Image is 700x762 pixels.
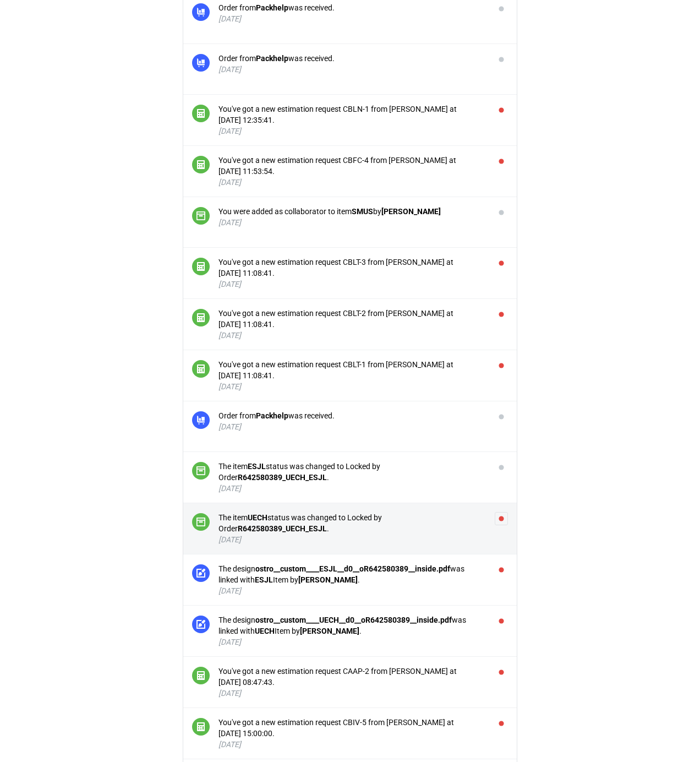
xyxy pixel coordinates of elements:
[256,411,288,420] strong: Packhelp
[218,381,486,392] div: [DATE]
[218,104,486,137] button: You've got a new estimation request CBLN-1 from [PERSON_NAME] at [DATE] 12:35:41.[DATE]
[218,461,486,483] div: The item status was changed to Locked by Order .
[218,563,486,585] div: The design was linked with Item by .
[218,717,486,750] button: You've got a new estimation request CBIV-5 from [PERSON_NAME] at [DATE] 15:00:00.[DATE]
[218,206,486,228] button: You were added as collaborator to itemSMUSby[PERSON_NAME][DATE]
[218,53,486,64] div: Order from was received.
[218,257,486,279] div: You've got a new estimation request CBLT-3 from [PERSON_NAME] at [DATE] 11:08:41.
[218,206,486,217] div: You were added as collaborator to item by
[218,330,486,341] div: [DATE]
[218,483,486,494] div: [DATE]
[218,104,486,126] div: You've got a new estimation request CBLN-1 from [PERSON_NAME] at [DATE] 12:35:41.
[218,410,486,421] div: Order from was received.
[218,461,486,494] button: The itemESJLstatus was changed to Locked by OrderR642580389_UECH_ESJL.[DATE]
[218,534,486,545] div: [DATE]
[238,524,327,533] strong: R642580389_UECH_ESJL
[255,627,275,635] strong: UECH
[218,563,486,596] button: The designostro__custom____ESJL__d0__oR642580389__inside.pdfwas linked withESJLItem by[PERSON_NAM...
[218,279,486,290] div: [DATE]
[218,666,486,699] button: You've got a new estimation request CAAP-2 from [PERSON_NAME] at [DATE] 08:47:43.[DATE]
[248,513,267,522] strong: UECH
[248,462,266,471] strong: ESJL
[218,739,486,750] div: [DATE]
[352,207,373,216] strong: SMUS
[218,177,486,188] div: [DATE]
[218,421,486,432] div: [DATE]
[218,308,486,330] div: You've got a new estimation request CBLT-2 from [PERSON_NAME] at [DATE] 11:08:41.
[218,155,486,177] div: You've got a new estimation request CBFC-4 from [PERSON_NAME] at [DATE] 11:53:54.
[218,53,486,75] button: Order fromPackhelpwas received.[DATE]
[218,717,486,739] div: You've got a new estimation request CBIV-5 from [PERSON_NAME] at [DATE] 15:00:00.
[218,126,486,137] div: [DATE]
[218,636,486,647] div: [DATE]
[256,3,288,12] strong: Packhelp
[218,614,486,636] div: The design was linked with Item by .
[218,512,486,545] button: The itemUECHstatus was changed to Locked by OrderR642580389_UECH_ESJL.[DATE]
[218,359,486,392] button: You've got a new estimation request CBLT-1 from [PERSON_NAME] at [DATE] 11:08:41.[DATE]
[300,627,359,635] strong: [PERSON_NAME]
[218,13,486,24] div: [DATE]
[218,585,486,596] div: [DATE]
[218,155,486,188] button: You've got a new estimation request CBFC-4 from [PERSON_NAME] at [DATE] 11:53:54.[DATE]
[381,207,441,216] strong: [PERSON_NAME]
[218,217,486,228] div: [DATE]
[218,666,486,688] div: You've got a new estimation request CAAP-2 from [PERSON_NAME] at [DATE] 08:47:43.
[256,54,288,63] strong: Packhelp
[255,575,273,584] strong: ESJL
[218,64,486,75] div: [DATE]
[218,410,486,432] button: Order fromPackhelpwas received.[DATE]
[298,575,358,584] strong: [PERSON_NAME]
[218,257,486,290] button: You've got a new estimation request CBLT-3 from [PERSON_NAME] at [DATE] 11:08:41.[DATE]
[238,473,327,482] strong: R642580389_UECH_ESJL
[218,614,486,647] button: The designostro__custom____UECH__d0__oR642580389__inside.pdfwas linked withUECHItem by[PERSON_NAM...
[255,616,452,624] strong: ostro__custom____UECH__d0__oR642580389__inside.pdf
[218,2,486,13] div: Order from was received.
[218,512,486,534] div: The item status was changed to Locked by Order .
[218,359,486,381] div: You've got a new estimation request CBLT-1 from [PERSON_NAME] at [DATE] 11:08:41.
[218,688,486,699] div: [DATE]
[218,308,486,341] button: You've got a new estimation request CBLT-2 from [PERSON_NAME] at [DATE] 11:08:41.[DATE]
[218,2,486,24] button: Order fromPackhelpwas received.[DATE]
[255,564,450,573] strong: ostro__custom____ESJL__d0__oR642580389__inside.pdf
